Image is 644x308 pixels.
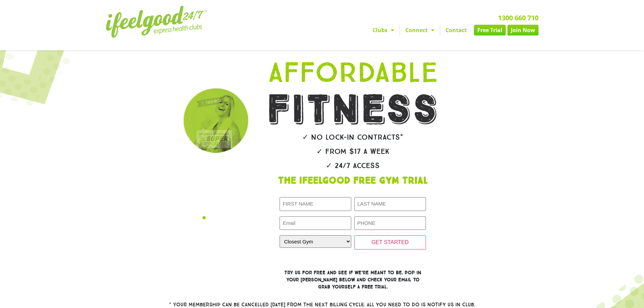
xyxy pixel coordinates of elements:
a: Join Now [507,25,539,35]
input: PHONE [354,216,426,230]
h2: ✓ From $17 a week [248,148,457,155]
input: FIRST NAME [280,197,351,211]
a: 1300 660 710 [498,13,539,22]
a: Free Trial [474,25,506,35]
h2: * Your membership can be cancelled [DATE] from the next billing cycle. All you need to do is noti... [145,302,500,307]
input: LAST NAME [354,197,426,211]
a: Contact [440,25,472,35]
nav: Menu [260,25,539,35]
h3: Try us for free and see if we’re meant to be. Pop in your [PERSON_NAME] below and check your emai... [280,269,426,290]
h2: ✓ No lock-in contracts* [248,134,457,141]
h1: The IfeelGood Free Gym Trial [248,176,457,186]
a: Clubs [367,25,400,35]
h2: ✓ 24/7 Access [248,162,457,169]
input: GET STARTED [354,235,426,250]
a: Connect [400,25,440,35]
input: Email [280,216,351,230]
